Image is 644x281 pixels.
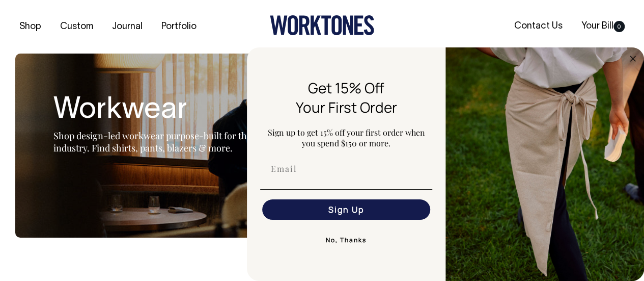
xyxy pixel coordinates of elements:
[627,53,639,65] button: Close dialog
[296,97,397,117] span: Your First Order
[56,18,97,35] a: Custom
[262,159,430,179] input: Email
[247,47,644,281] div: FLYOUT Form
[157,18,201,35] a: Portfolio
[262,199,430,220] button: Sign Up
[260,189,432,190] img: underline
[15,18,45,35] a: Shop
[108,18,147,35] a: Journal
[260,230,432,250] button: No, Thanks
[53,130,296,154] span: Shop design-led workwear purpose-built for the hospitality industry. Find shirts, pants, blazers ...
[268,127,425,148] span: Sign up to get 15% off your first order when you spend $150 or more.
[308,78,384,97] span: Get 15% Off
[510,18,567,35] a: Contact Us
[445,47,644,281] img: 5e34ad8f-4f05-4173-92a8-ea475ee49ac9.jpeg
[613,21,625,32] span: 0
[577,18,629,35] a: Your Bill0
[53,94,308,127] h1: Workwear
